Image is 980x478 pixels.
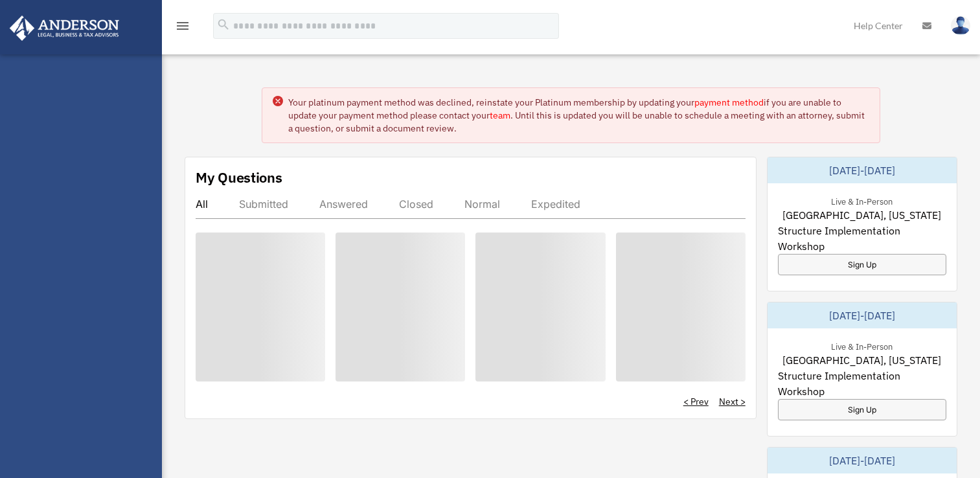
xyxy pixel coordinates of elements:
[821,339,903,352] div: Live & In-Person
[778,399,946,420] a: Sign Up
[821,194,903,207] div: Live & In-Person
[782,352,941,368] span: [GEOGRAPHIC_DATA], [US_STATE]
[768,157,957,183] div: [DATE]-[DATE]
[778,368,946,399] span: Structure Implementation Workshop
[399,198,433,211] div: Closed
[288,96,869,135] div: Your platinum payment method was declined, reinstate your Platinum membership by updating your if...
[196,168,282,187] div: My Questions
[464,198,500,211] div: Normal
[216,17,231,32] i: search
[239,198,288,211] div: Submitted
[782,207,941,223] span: [GEOGRAPHIC_DATA], [US_STATE]
[196,198,208,211] div: All
[175,18,190,34] i: menu
[768,448,957,473] div: [DATE]-[DATE]
[951,16,970,35] img: User Pic
[719,395,746,408] a: Next >
[6,16,123,41] img: Anderson Advisors Platinum Portal
[778,223,946,254] span: Structure Implementation Workshop
[694,97,764,108] a: payment method
[768,302,957,328] div: [DATE]-[DATE]
[531,198,580,211] div: Expedited
[683,395,709,408] a: < Prev
[778,254,946,275] a: Sign Up
[319,198,368,211] div: Answered
[175,23,190,34] a: menu
[490,109,510,121] a: team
